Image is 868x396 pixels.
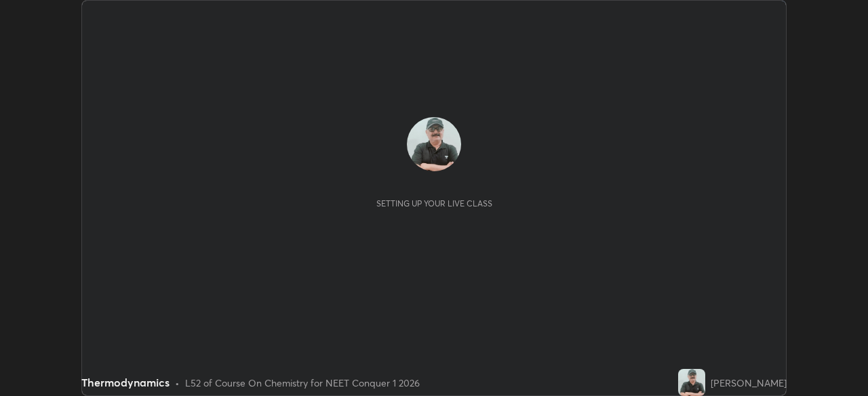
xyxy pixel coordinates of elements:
[407,117,461,171] img: 91f328810c824c01b6815d32d6391758.jpg
[711,376,787,390] div: [PERSON_NAME]
[81,374,170,391] div: Thermodynamics
[175,376,180,390] div: •
[678,369,705,396] img: 91f328810c824c01b6815d32d6391758.jpg
[376,198,492,208] div: Setting up your live class
[185,376,420,390] div: L52 of Course On Chemistry for NEET Conquer 1 2026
